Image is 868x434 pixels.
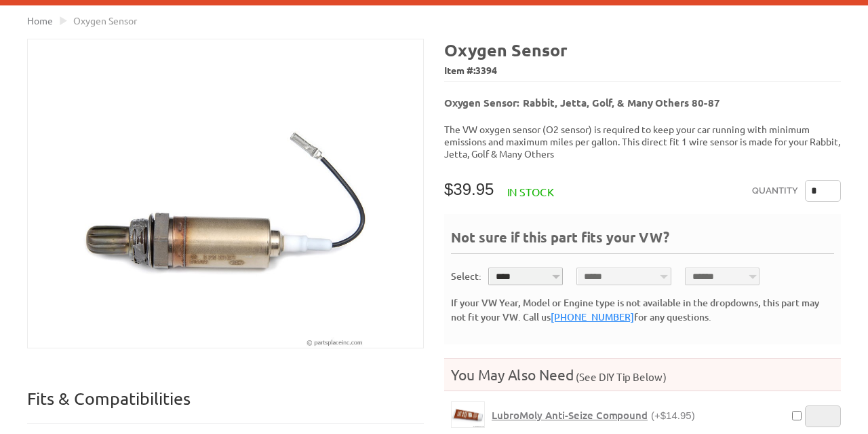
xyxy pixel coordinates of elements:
p: Fits & Compatibilities [27,388,424,424]
div: Not sure if this part fits your VW? [451,228,834,254]
b: Oxygen Sensor [444,39,568,60]
a: LubroMoly Anti-Seize Compound [451,401,485,428]
span: (See DIY Tip Below) [574,370,667,383]
a: [PHONE_NUMBER] [551,310,634,323]
span: In stock [507,185,554,198]
div: If your VW Year, Model or Engine type is not available in the dropdowns, this part may not fit yo... [451,295,834,324]
span: 3394 [475,64,497,76]
h4: You May Also Need [444,365,841,384]
span: (+$14.95) [651,410,695,421]
span: Oxygen Sensor [73,14,137,26]
img: LubroMoly Anti-Seize Compound [452,402,484,427]
div: Select: [451,269,481,283]
b: Oxygen Sensor: Rabbit, Jetta, Golf, & Many Others 80-87 [444,96,720,109]
span: $39.95 [444,180,494,198]
span: Item #: [444,61,841,81]
a: Home [27,14,53,26]
a: LubroMoly Anti-Seize Compound(+$14.95) [492,409,695,422]
label: Quantity [752,180,798,202]
p: The VW oxygen sensor (O2 sensor) is required to keep your car running with minimum emissions and ... [444,123,841,160]
span: LubroMoly Anti-Seize Compound [492,408,648,422]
